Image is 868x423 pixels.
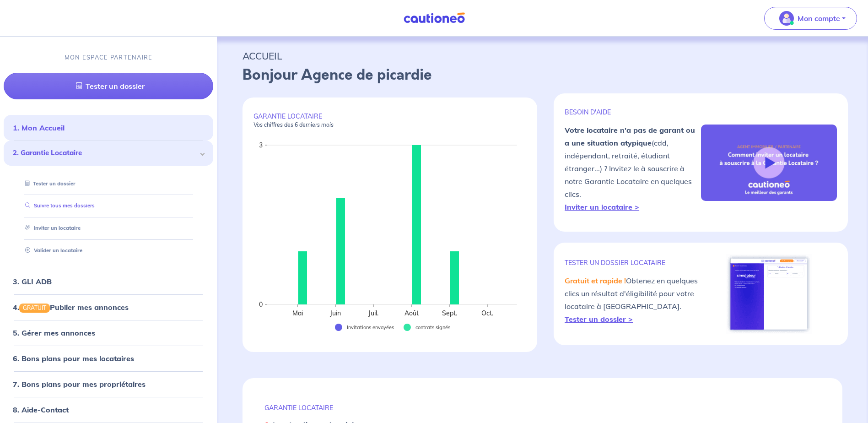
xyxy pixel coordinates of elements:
[13,277,52,286] a: 3. GLI ADB
[4,375,213,393] div: 7. Bons plans pour mes propriétaires
[259,141,263,149] text: 3
[15,221,202,236] div: Inviter un locataire
[764,7,857,30] button: illu_account_valid_menu.svgMon compte
[13,124,65,133] a: 1. Mon Accueil
[565,274,701,325] p: Obtenez en quelques clics un résultat d'éligibilité pour votre locataire à [GEOGRAPHIC_DATA].
[13,148,197,159] span: 2. Garantie Locataire
[565,259,701,267] p: TESTER un dossier locataire
[253,121,334,128] em: Vos chiffres des 6 derniers mois
[13,328,95,337] a: 5. Gérer mes annonces
[13,405,69,414] a: 8. Aide-Contact
[565,202,639,211] a: Inviter un locataire >
[243,64,842,86] p: Bonjour Agence de picardie
[565,276,626,285] em: Gratuit et rapide !
[481,309,493,317] text: Oct.
[13,380,146,389] a: 7. Bons plans pour mes propriétaires
[15,243,202,258] div: Valider un locataire
[4,119,213,137] div: 1. Mon Accueil
[13,303,129,312] a: 4.GRATUITPublier mes annonces
[779,11,794,26] img: illu_account_valid_menu.svg
[65,53,153,62] p: MON ESPACE PARTENAIRE
[22,247,82,254] a: Valider un locataire
[329,309,341,317] text: Juin
[243,48,842,64] p: ACCUEIL
[565,315,633,324] a: Tester un dossier >
[400,12,469,24] img: Cautioneo
[4,141,213,166] div: 2. Garantie Locataire
[701,125,837,201] img: video-gli-new-none.jpg
[442,309,457,317] text: Sept.
[565,124,701,213] p: (cdd, indépendant, retraité, étudiant étranger...) ? Invitez le à souscrire à notre Garantie Loca...
[22,225,81,232] a: Inviter un locataire
[368,309,378,317] text: Juil.
[22,180,75,187] a: Tester un dossier
[15,176,202,191] div: Tester un dossier
[4,349,213,368] div: 6. Bons plans pour mes locataires
[4,324,213,342] div: 5. Gérer mes annonces
[15,199,202,214] div: Suivre tous mes dossiers
[404,309,419,317] text: Août
[798,13,840,24] p: Mon compte
[264,404,820,412] p: GARANTIE LOCATAIRE
[4,73,213,100] a: Tester un dossier
[565,108,701,116] p: BESOIN D'AIDE
[4,401,213,419] div: 8. Aide-Contact
[4,272,213,291] div: 3. GLI ADB
[292,309,303,317] text: Mai
[259,300,263,309] text: 0
[4,298,213,316] div: 4.GRATUITPublier mes annonces
[565,125,695,147] strong: Votre locataire n'a pas de garant ou a une situation atypique
[726,254,812,334] img: simulateur.png
[253,112,526,129] p: GARANTIE LOCATAIRE
[22,203,95,209] a: Suivre tous mes dossiers
[13,354,134,363] a: 6. Bons plans pour mes locataires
